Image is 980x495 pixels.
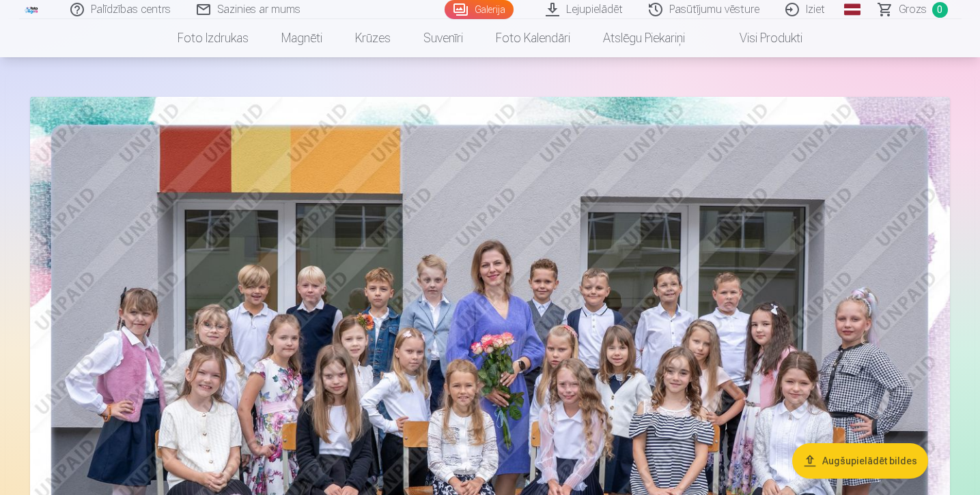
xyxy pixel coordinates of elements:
[265,19,339,57] a: Magnēti
[932,2,948,18] span: 0
[587,19,701,57] a: Atslēgu piekariņi
[899,1,927,18] span: Grozs
[25,5,40,14] img: /fa3
[701,19,819,57] a: Visi produkti
[161,19,265,57] a: Foto izdrukas
[339,19,407,57] a: Krūzes
[407,19,479,57] a: Suvenīri
[479,19,587,57] a: Foto kalendāri
[792,443,928,479] button: Augšupielādēt bildes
